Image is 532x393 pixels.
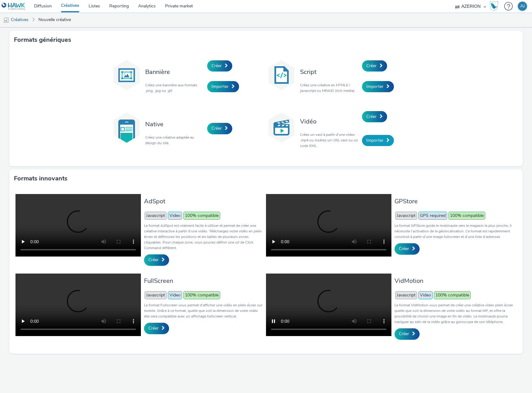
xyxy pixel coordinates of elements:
[144,323,169,334] a: Créer
[300,82,359,93] p: Créez une créative en HTML5 / javascript ou MRAID (rich media).
[520,2,525,11] div: AJ
[144,197,263,205] h3: AdSpot
[434,291,471,299] span: 100% compatible
[148,325,159,331] span: Créer
[207,81,239,92] a: Importer
[366,114,377,119] span: Créer
[395,291,417,299] span: Javascript
[300,117,359,126] h3: Vidéo
[418,212,447,220] span: GPS required
[395,328,420,339] a: Créer
[399,331,409,337] span: Créer
[395,277,514,285] h3: VidMotion
[362,135,394,146] a: Importer
[148,257,159,263] span: Créer
[366,63,377,69] span: Créer
[211,125,222,131] span: Créer
[362,81,394,92] a: Importer
[207,60,232,71] a: Créer
[168,291,182,299] span: Video
[144,277,263,285] h3: FullScreen
[145,291,167,299] span: Javascript
[111,60,142,91] img: banner.svg
[362,111,387,122] a: Créer
[145,212,167,220] span: Javascript
[300,132,359,149] p: Créez un vast à partir d'une video .mp4 ou insérez un URL vast ou un code XML.
[418,291,433,299] span: Video
[144,254,169,266] a: Créer
[145,120,204,128] h3: Native
[395,243,420,254] a: Créer
[144,223,263,251] p: Le format AdSpot est vraiment facile à utiliser et permet de créer une créative interactive à par...
[211,63,222,69] span: Créer
[35,12,74,27] a: Nouvelle créative
[395,197,514,205] h3: GPStore
[366,84,383,89] span: Importer
[489,1,499,11] img: Hawk Academy
[14,35,71,45] h3: Formats génériques
[183,291,220,299] span: 100% compatible
[145,135,204,146] p: Créez une créative adaptée au design du site.
[14,174,68,183] h3: Formats innovants
[183,212,220,220] span: 100% compatible
[448,212,485,220] span: 100% compatible
[144,302,263,319] p: Le format Fullscreen vous permet d'afficher une vidéo en plein écran sur mobile. Grâce à ce forma...
[362,60,387,71] a: Créer
[2,2,25,10] img: undefined Logo
[395,302,514,325] p: Le format VidMotion vous permet de créer une créative video plein écran quelle que soit la dimens...
[489,1,501,11] a: Hawk Academy
[366,137,383,143] span: Importer
[3,17,9,23] img: mobile
[207,123,232,134] a: Créer
[145,82,204,93] p: Créez une bannière aux formats .png, .jpg ou .gif.
[168,212,182,220] span: Video
[300,68,359,76] h3: Script
[266,60,297,91] img: code.svg
[266,112,297,143] img: video.svg
[211,84,229,89] span: Importer
[111,112,142,143] img: native.svg
[145,68,204,76] h3: Bannière
[399,246,409,252] span: Créer
[395,223,514,240] p: Le format GPStore guide le mobinaute vers le magasin le plus proche, il nécessite l’activation de...
[395,212,417,220] span: Javascript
